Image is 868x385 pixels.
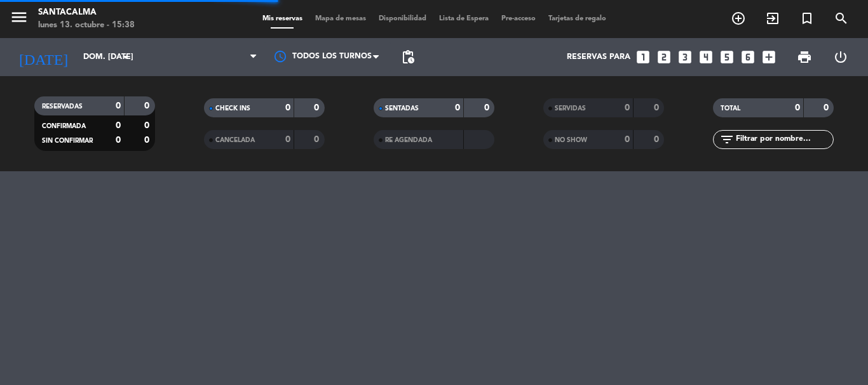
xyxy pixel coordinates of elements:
[719,132,735,147] i: filter_list
[42,103,83,110] span: RESERVADAS
[215,105,250,112] span: CHECK INS
[555,105,586,112] span: SERVIDAS
[721,105,740,112] span: TOTAL
[256,15,309,22] span: Mis reservas
[735,133,833,147] input: Filtrar por nombre...
[309,15,372,22] span: Mapa de mesas
[116,121,121,130] strong: 0
[567,53,630,62] span: Reservas para
[822,38,858,76] div: LOG OUT
[484,103,492,112] strong: 0
[625,135,630,144] strong: 0
[400,49,416,65] span: pending_actions
[144,136,152,145] strong: 0
[116,136,121,145] strong: 0
[834,11,849,26] i: search
[385,105,419,112] span: SENTADAS
[795,103,800,112] strong: 0
[654,103,661,112] strong: 0
[698,49,714,65] i: looks_4
[144,101,152,110] strong: 0
[495,15,542,22] span: Pre-acceso
[285,103,290,112] strong: 0
[542,15,613,22] span: Tarjetas de regalo
[433,15,495,22] span: Lista de Espera
[118,49,133,65] i: arrow_drop_down
[314,135,322,144] strong: 0
[833,49,848,65] i: power_settings_new
[38,6,135,19] div: Santacalma
[654,135,661,144] strong: 0
[719,49,735,65] i: looks_5
[215,137,255,143] span: CANCELADA
[635,49,651,65] i: looks_one
[10,8,29,31] button: menu
[656,49,672,65] i: looks_two
[761,49,777,65] i: add_box
[625,103,630,112] strong: 0
[42,138,93,144] span: SIN CONFIRMAR
[38,19,135,32] div: lunes 13. octubre - 15:38
[799,11,815,26] i: turned_in_not
[731,11,746,26] i: add_circle_outline
[797,49,812,65] span: print
[285,135,290,144] strong: 0
[10,43,77,71] i: [DATE]
[314,103,322,112] strong: 0
[740,49,756,65] i: looks_6
[385,137,432,143] span: RE AGENDADA
[372,15,433,22] span: Disponibilidad
[677,49,693,65] i: looks_3
[555,137,587,143] span: NO SHOW
[116,101,121,110] strong: 0
[42,123,86,129] span: CONFIRMADA
[765,11,780,26] i: exit_to_app
[144,121,152,130] strong: 0
[10,8,29,27] i: menu
[455,103,460,112] strong: 0
[824,103,831,112] strong: 0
